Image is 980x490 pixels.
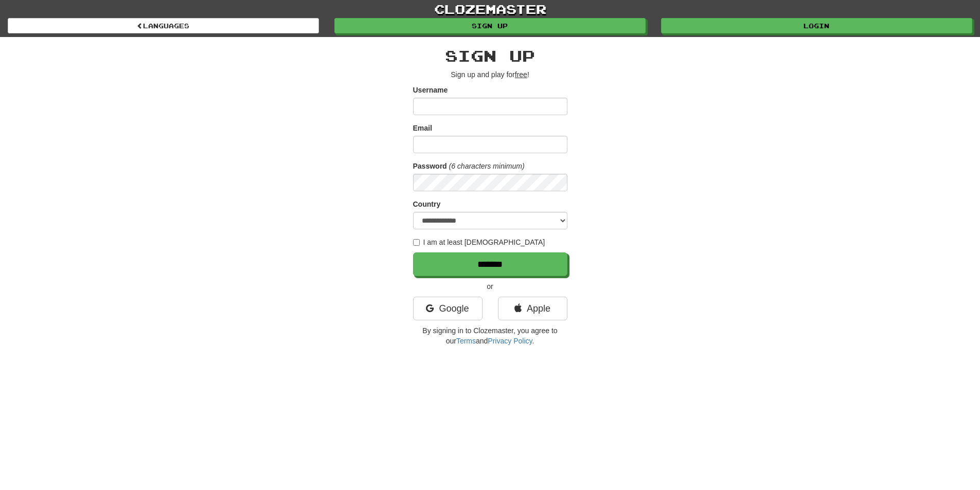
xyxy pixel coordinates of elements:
p: By signing in to Clozemaster, you agree to our and . [413,325,567,346]
u: free [515,70,527,79]
h2: Sign up [413,47,567,64]
label: Email [413,123,432,133]
a: Languages [8,18,319,33]
a: Sign up [334,18,646,33]
a: Google [413,297,483,320]
input: I am at least [DEMOGRAPHIC_DATA] [413,239,420,246]
a: Privacy Policy [488,337,532,345]
label: Password [413,161,447,171]
p: or [413,281,567,292]
label: I am at least [DEMOGRAPHIC_DATA] [413,237,545,247]
label: Username [413,85,448,95]
em: (6 characters minimum) [449,162,525,170]
a: Apple [498,297,567,320]
p: Sign up and play for ! [413,69,567,80]
a: Login [661,18,972,33]
label: Country [413,199,441,209]
a: Terms [456,337,476,345]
